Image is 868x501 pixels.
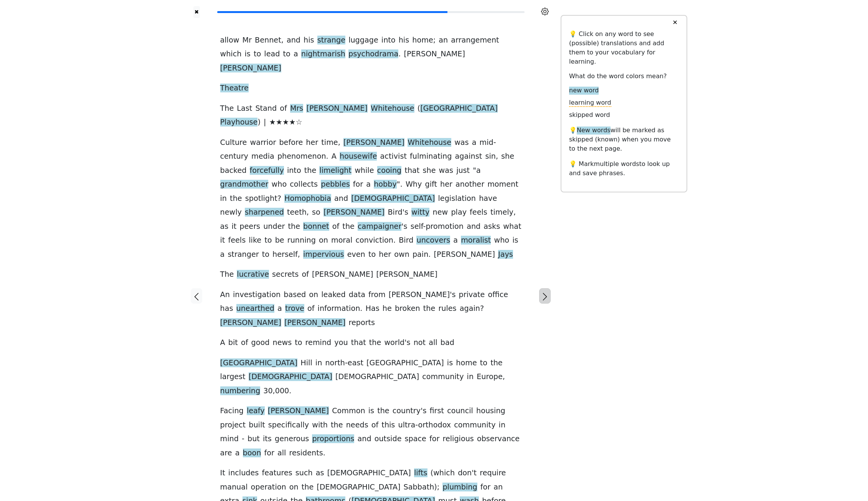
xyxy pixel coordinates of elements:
span: for [429,434,439,444]
span: [PERSON_NAME] [284,318,345,328]
span: under [263,222,285,232]
span: ; [433,36,436,45]
span: ) [257,118,261,127]
span: ); [434,483,439,492]
span: data [349,290,365,300]
span: trove [285,304,304,314]
span: arrangement [451,36,499,45]
span: t [474,468,477,478]
span: skipped word [569,111,610,119]
span: Why [406,180,422,189]
span: to [283,49,290,59]
span: Facing [220,406,244,416]
span: to [480,358,487,368]
span: moral [331,236,352,245]
span: Common [332,406,365,416]
span: Stand [255,104,277,113]
span: The [220,270,234,279]
span: [GEOGRAPHIC_DATA] [366,358,444,368]
span: reports [349,318,375,328]
span: Bird [388,208,402,217]
span: running [287,236,316,245]
span: and [467,222,480,232]
span: the [288,222,300,232]
span: north-east [325,358,363,368]
span: an [493,483,503,492]
span: hobby [374,180,397,189]
span: [DEMOGRAPHIC_DATA] [335,372,419,382]
span: leaked [321,290,345,300]
span: require [480,468,506,478]
span: self-promotion [411,222,464,232]
span: . [289,386,291,396]
h6: What do the word colors mean? [569,72,679,80]
span: it [220,236,225,245]
span: secrets [272,270,299,279]
span: first [430,406,444,416]
span: Has [366,304,380,314]
span: this [381,421,395,430]
span: , [273,386,275,396]
span: strange [317,36,345,45]
span: [PERSON_NAME] [376,270,437,279]
span: , [513,208,516,217]
span: his [399,36,409,45]
span: to [254,49,261,59]
span: an [439,36,448,45]
a: ✖ [193,6,200,18]
span: conviction [355,236,393,245]
span: housing [476,406,505,416]
span: her [306,138,318,148]
span: that [351,338,366,348]
span: ' [401,222,403,232]
span: a [453,236,458,245]
span: of [371,421,379,430]
span: was [454,138,469,148]
span: legislation [438,194,476,204]
span: of [302,270,309,279]
span: who [494,236,510,245]
span: a [235,448,240,458]
span: , [338,138,340,148]
span: has [220,304,233,314]
span: as [220,222,229,232]
span: leafy [247,406,265,416]
span: and [287,36,300,45]
span: . [398,49,401,59]
span: [PERSON_NAME] [343,138,404,148]
span: [PERSON_NAME] [268,406,329,416]
span: largest [220,372,246,382]
span: [PERSON_NAME] [323,208,384,217]
span: a [294,49,298,59]
span: which [433,468,455,478]
span: unearthed [236,304,274,314]
span: play [451,208,467,217]
span: Sabbath [404,483,434,492]
span: which [220,49,242,59]
span: of [332,222,340,232]
span: who [272,180,287,189]
span: office [488,290,508,300]
span: rules [438,304,456,314]
span: as [316,468,324,478]
span: before [279,138,303,148]
span: [PERSON_NAME] [434,250,495,260]
span: [DEMOGRAPHIC_DATA] [327,468,411,478]
span: broken [395,304,420,314]
span: fulminating [410,152,452,161]
span: includes [228,468,259,478]
span: you [334,338,348,348]
span: for [480,483,490,492]
span: sharpened [245,208,284,217]
span: is [512,236,518,245]
span: , [496,152,498,161]
span: her [440,180,452,189]
span: The [220,104,234,113]
span: it [231,222,236,232]
span: learning word [569,99,611,107]
span: . [428,250,431,260]
span: for [353,180,363,189]
span: A [332,152,337,161]
span: s [404,208,408,217]
span: plumbing [442,483,477,492]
